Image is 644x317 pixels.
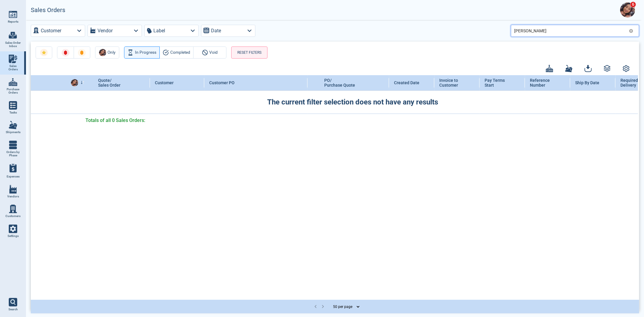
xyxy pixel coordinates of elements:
[9,55,17,63] img: menu_icon
[312,303,327,311] nav: pagination navigation
[211,27,221,35] label: Date
[9,10,17,19] img: menu_icon
[8,20,18,24] span: Reports
[7,175,20,178] span: Expenses
[530,78,559,88] span: Reference Number
[6,130,21,134] span: Shipments
[9,205,17,213] img: menu_icon
[630,2,636,8] span: 6
[9,225,17,233] img: menu_icon
[170,49,190,56] span: Completed
[201,25,255,37] button: Date
[144,25,199,37] button: Label
[95,46,119,59] button: AvatarOnly
[394,80,419,85] span: Created Date
[9,121,17,129] img: menu_icon
[8,234,19,238] span: Settings
[88,25,142,37] button: Vendor
[31,25,85,37] button: Customer
[31,7,65,14] h2: Sales Orders
[71,79,78,86] img: Avatar
[155,80,174,85] span: Customer
[193,46,226,59] button: Void
[324,78,355,88] span: PO/ Purchase Quote
[209,80,235,85] span: Customer PO
[9,111,17,114] span: Tasks
[85,117,145,124] span: Totals of all 0 Sales Orders:
[7,195,19,198] span: Vendors
[231,46,268,59] button: RESET FILTERS
[485,78,514,88] span: Pay Terms Start
[98,27,113,35] label: Vendor
[159,46,194,59] button: Completed
[620,2,635,18] img: Avatar
[153,27,165,35] label: Label
[9,101,17,110] img: menu_icon
[210,49,218,56] span: Void
[9,141,17,149] img: menu_icon
[5,64,21,71] span: Sales Orders
[514,26,626,35] input: Search for PO or Sales Order or shipment number, etc.
[575,80,599,85] span: Ship By Date
[108,49,116,56] span: Only
[41,27,61,35] label: Customer
[5,88,21,94] span: Purchase Orders
[135,49,156,56] span: In Progress
[5,214,21,218] span: Customers
[98,78,120,88] span: Quote/ Sales Order
[9,185,17,194] img: menu_icon
[99,49,106,56] img: Avatar
[5,150,21,157] span: Orders by Phase
[9,78,17,86] img: menu_icon
[5,41,21,48] span: Sales Order Inbox
[8,308,18,311] span: Search
[439,78,469,88] span: Invoice to Customer
[124,46,160,59] button: In Progress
